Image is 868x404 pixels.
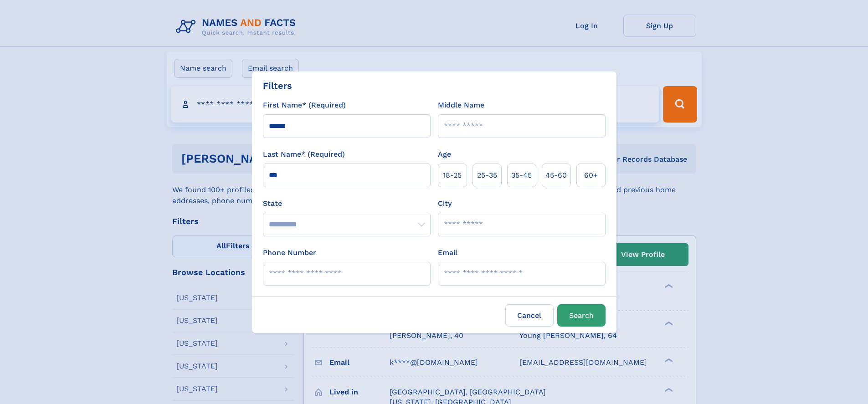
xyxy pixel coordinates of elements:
[584,170,598,181] span: 60+
[545,170,567,181] span: 45‑60
[557,304,606,327] button: Search
[263,198,431,209] label: State
[438,198,452,209] label: City
[263,79,292,92] div: Filters
[438,149,451,160] label: Age
[443,170,462,181] span: 18‑25
[438,247,457,258] label: Email
[263,100,346,111] label: First Name* (Required)
[263,149,345,160] label: Last Name* (Required)
[438,100,484,111] label: Middle Name
[263,247,316,258] label: Phone Number
[477,170,497,181] span: 25‑35
[511,170,532,181] span: 35‑45
[505,304,554,327] label: Cancel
